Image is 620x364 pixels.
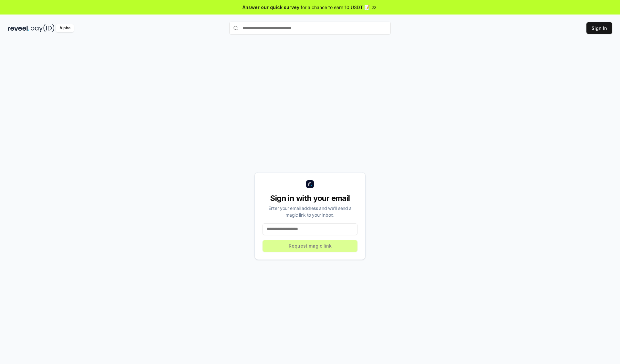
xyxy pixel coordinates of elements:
span: for a chance to earn 10 USDT 📝 [301,4,370,11]
img: pay_id [31,24,55,32]
div: Alpha [56,24,74,32]
img: logo_small [306,180,314,188]
div: Sign in with your email [263,193,357,203]
div: Enter your email address and we’ll send a magic link to your inbox. [263,205,357,218]
button: Sign In [586,22,612,34]
span: Answer our quick survey [243,4,299,11]
img: reveel_dark [8,24,29,32]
